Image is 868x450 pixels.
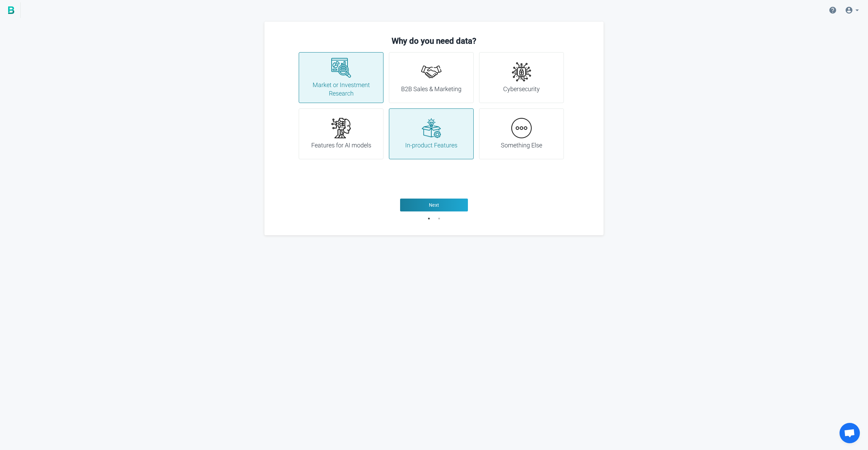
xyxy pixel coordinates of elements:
button: Next [400,199,468,211]
button: 2 [436,215,442,222]
img: cyber-security.png [511,62,532,82]
div: Open chat [840,423,860,443]
img: ai.png [331,118,351,138]
img: more.png [511,118,532,138]
h4: In-product Features [405,141,457,150]
button: 1 [426,215,432,222]
img: handshake.png [421,62,441,82]
img: research.png [331,58,351,78]
img: new-product.png [421,118,441,138]
h4: Market or Investment Research [307,81,375,98]
img: BigPicture.io [8,6,14,14]
h4: Something Else [501,141,542,150]
span: Next [429,202,439,208]
h4: Cybersecurity [503,85,540,94]
h3: Why do you need data? [278,35,590,47]
h4: B2B Sales & Marketing [401,85,461,94]
h4: Features for AI models [311,141,371,150]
